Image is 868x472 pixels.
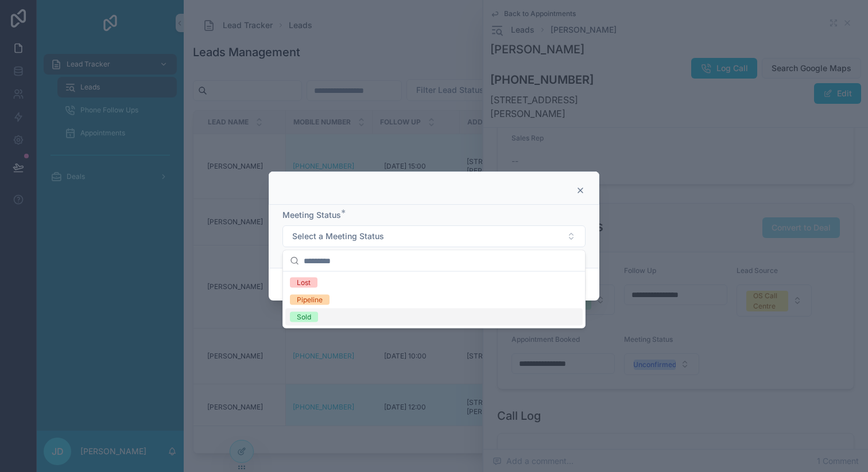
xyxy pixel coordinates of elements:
[297,278,311,288] div: Lost
[292,231,384,242] span: Select a Meeting Status
[297,312,311,322] div: Sold
[297,295,323,305] div: Pipeline
[282,210,341,220] span: Meeting Status
[283,272,585,328] div: Suggestions
[282,225,586,247] button: Select Button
